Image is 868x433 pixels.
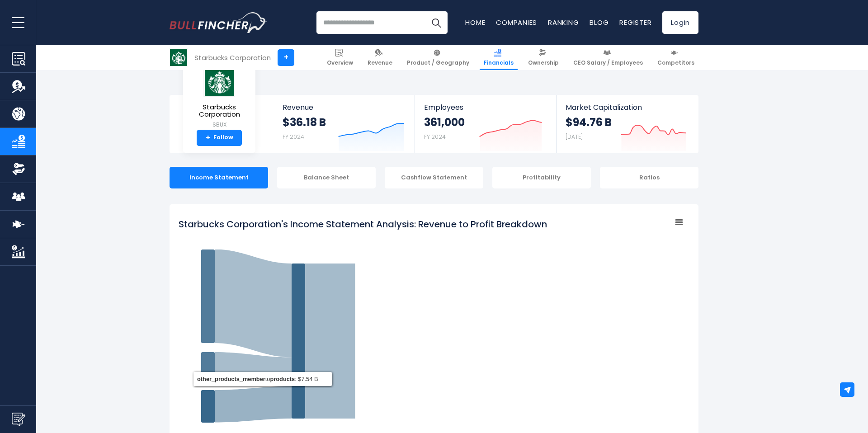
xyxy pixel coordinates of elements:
[170,12,267,33] img: Bullfincher logo
[619,18,651,27] a: Register
[170,167,268,188] div: Income Statement
[203,66,235,97] img: SBUX logo
[278,49,294,66] a: +
[566,103,689,112] span: Market Capitalization
[424,115,465,129] strong: 361,000
[179,218,547,231] tspan: Starbucks Corporation's Income Statement Analysis: Revenue to Profit Breakdown
[415,95,556,153] a: Employees 361,000 FY 2024
[190,121,248,129] small: SBUX
[283,103,406,112] span: Revenue
[465,18,485,27] a: Home
[206,134,210,142] strong: +
[662,11,698,34] a: Login
[170,12,267,33] a: Go to homepage
[385,167,483,188] div: Cashflow Statement
[274,95,415,153] a: Revenue $36.18 B FY 2024
[327,59,353,66] span: Overview
[323,45,357,70] a: Overview
[12,162,25,176] img: Ownership
[283,133,304,141] small: FY 2024
[524,45,563,70] a: Ownership
[548,18,579,27] a: Ranking
[480,45,518,70] a: Financials
[566,115,612,129] strong: $94.76 B
[190,104,248,118] span: Starbucks Corporation
[569,45,647,70] a: CEO Salary / Employees
[407,59,469,66] span: Product / Geography
[496,18,537,27] a: Companies
[403,45,473,70] a: Product / Geography
[424,103,547,112] span: Employees
[484,59,514,66] span: Financials
[277,167,376,188] div: Balance Sheet
[424,133,446,141] small: FY 2024
[283,115,326,129] strong: $36.18 B
[573,59,643,66] span: CEO Salary / Employees
[557,95,698,153] a: Market Capitalization $94.76 B [DATE]
[170,49,187,66] img: SBUX logo
[528,59,559,66] span: Ownership
[425,11,448,34] button: Search
[492,167,591,188] div: Profitability
[590,18,609,27] a: Blog
[566,133,583,141] small: [DATE]
[657,59,694,66] span: Competitors
[363,45,396,70] a: Revenue
[600,167,698,188] div: Ratios
[190,66,249,130] a: Starbucks Corporation SBUX
[194,52,271,63] div: Starbucks Corporation
[653,45,698,70] a: Competitors
[197,130,242,146] a: +Follow
[368,59,392,66] span: Revenue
